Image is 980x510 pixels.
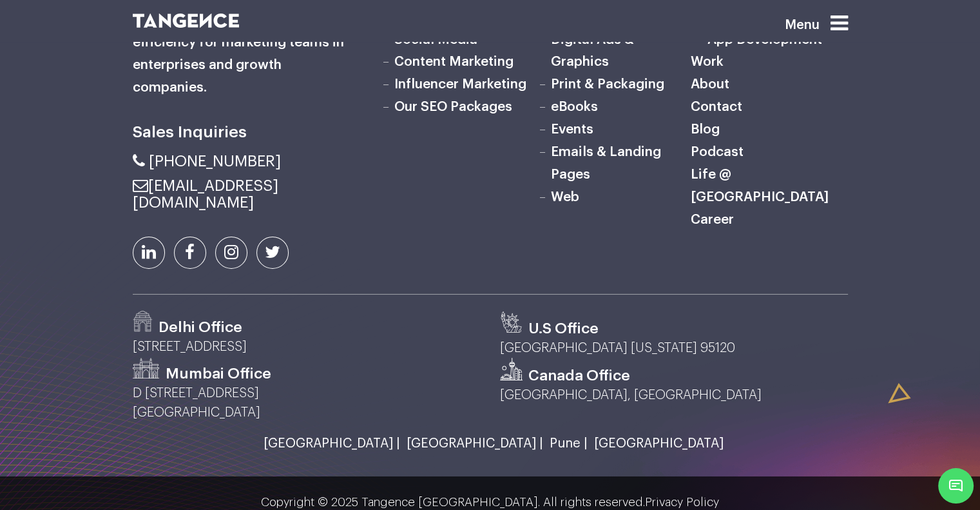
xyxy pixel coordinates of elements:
a: Content Marketing [394,55,514,68]
a: Life @ [GEOGRAPHIC_DATA] [691,168,829,204]
h3: Canada Office [528,366,630,386]
span: [PHONE_NUMBER] [149,153,281,169]
a: Contact [691,100,742,113]
img: Path-530.png [133,358,160,378]
img: Path-529.png [133,311,153,332]
a: About [691,77,729,91]
a: eBooks [551,100,598,113]
a: Web [551,190,579,204]
a: Print & Packaging [551,77,664,91]
p: [GEOGRAPHIC_DATA] [US_STATE] 95120 [500,338,848,358]
a: Career [691,213,734,226]
p: [STREET_ADDRESS] [133,337,481,357]
h6: Sales Inquiries [133,119,358,146]
a: Work [691,55,724,68]
img: us.svg [500,311,523,333]
a: Blog [691,123,720,136]
a: [EMAIL_ADDRESS][DOMAIN_NAME] [133,178,278,210]
a: Emails & Landing Pages [551,145,661,181]
span: Chat Widget [938,468,974,504]
a: Influencer Marketing [394,77,526,91]
a: [GEOGRAPHIC_DATA] | [400,436,543,451]
a: Our SEO Packages [394,100,512,113]
h3: U.S Office [528,319,599,338]
a: Events [551,123,593,136]
h3: Mumbai Office [166,364,271,384]
p: D [STREET_ADDRESS] [GEOGRAPHIC_DATA] [133,384,481,422]
img: canada.svg [500,358,523,380]
h3: Delhi Office [159,318,242,337]
a: Privacy Policy [645,496,719,508]
a: [PHONE_NUMBER] [133,153,281,169]
a: [GEOGRAPHIC_DATA] [588,436,724,451]
a: Pune | [543,436,588,451]
p: [GEOGRAPHIC_DATA], [GEOGRAPHIC_DATA] [500,386,848,405]
a: Podcast [691,145,744,159]
a: [GEOGRAPHIC_DATA] | [257,436,400,451]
